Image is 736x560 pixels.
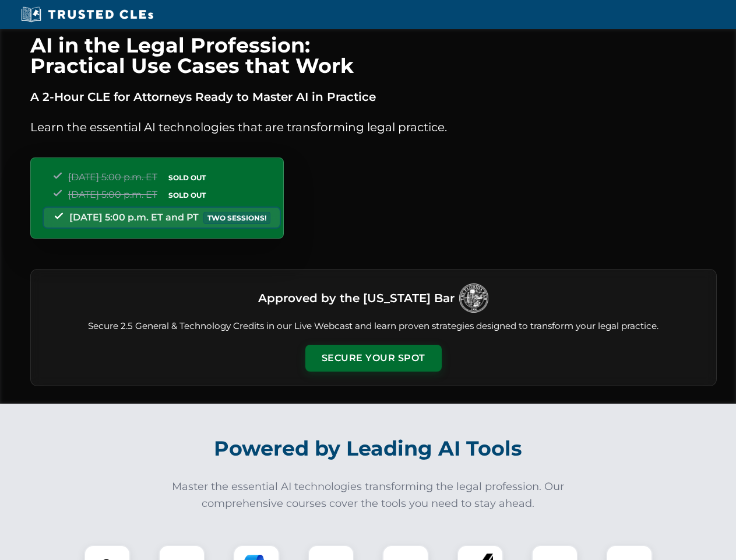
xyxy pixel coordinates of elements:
span: [DATE] 5:00 p.m. ET [68,171,157,183]
p: Learn the essential AI technologies that are transforming legal practice. [30,118,717,136]
span: SOLD OUT [164,171,210,184]
p: A 2-Hour CLE for Attorneys Ready to Master AI in Practice [30,87,717,106]
h1: AI in the Legal Profession: Practical Use Cases that Work [30,35,717,76]
img: Trusted CLEs [17,6,157,23]
h2: Powered by Leading AI Tools [45,428,691,469]
button: Secure Your Spot [305,345,442,372]
h3: Approved by the [US_STATE] Bar [258,288,455,309]
span: [DATE] 5:00 p.m. ET [68,189,157,200]
span: SOLD OUT [164,189,210,201]
p: Master the essential AI technologies transforming the legal profession. Our comprehensive courses... [164,478,572,512]
p: Secure 2.5 General & Technology Credits in our Live Webcast and learn proven strategies designed ... [45,320,702,333]
img: Logo [459,283,488,313]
